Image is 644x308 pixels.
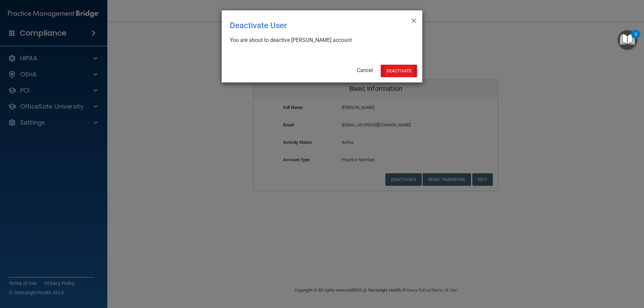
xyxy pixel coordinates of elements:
[411,13,417,26] span: ×
[230,37,409,44] div: You are about to deactive [PERSON_NAME] account
[357,67,373,73] a: Cancel
[381,65,417,77] button: Deactivate
[635,34,637,43] div: 2
[230,16,387,35] div: Deactivate User
[618,30,637,50] button: Open Resource Center, 2 new notifications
